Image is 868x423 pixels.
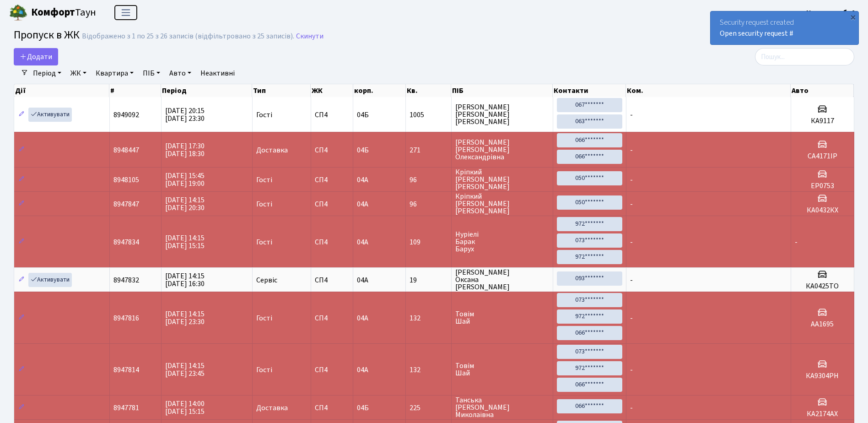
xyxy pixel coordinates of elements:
[197,65,238,81] a: Неактивні
[795,282,851,291] h5: КА0425ТО
[113,145,139,155] span: 8948447
[806,8,857,18] b: Консьєрж б. 4.
[165,361,205,379] span: [DATE] 14:15 [DATE] 23:45
[165,233,205,251] span: [DATE] 14:15 [DATE] 15:15
[315,366,350,374] span: СП4
[455,269,549,291] span: [PERSON_NAME] Оксана [PERSON_NAME]
[795,152,851,161] h5: СА4171ІР
[357,110,369,120] span: 04Б
[806,7,857,18] a: Консьєрж б. 4.
[455,396,549,418] span: Танська [PERSON_NAME] Миколаївна
[113,175,139,185] span: 8948105
[28,108,72,122] a: Активувати
[455,231,549,253] span: Нуріелі Барак Барух
[353,84,406,97] th: корп.
[553,84,626,97] th: Контакти
[256,315,272,322] span: Гості
[114,5,137,20] button: Переключити навігацію
[109,84,161,97] th: #
[113,403,139,413] span: 8947781
[357,237,368,247] span: 04А
[451,84,553,97] th: ПІБ
[848,12,857,22] div: ×
[315,201,350,208] span: СП4
[455,168,549,190] span: Кріпкий [PERSON_NAME] [PERSON_NAME]
[795,237,798,247] span: -
[113,237,139,247] span: 8947834
[9,4,27,22] img: logo.png
[357,365,368,375] span: 04А
[256,176,272,184] span: Гості
[20,52,52,62] span: Додати
[113,199,139,209] span: 8947847
[410,239,447,246] span: 109
[165,141,205,159] span: [DATE] 17:30 [DATE] 18:30
[82,32,294,41] div: Відображено з 1 по 25 з 26 записів (відфільтровано з 25 записів).
[795,320,851,329] h5: АА1695
[795,410,851,418] h5: КА2174АХ
[410,404,447,412] span: 225
[311,84,353,97] th: ЖК
[357,145,369,155] span: 04Б
[455,310,549,325] span: Товім Шай
[31,5,75,20] b: Комфорт
[296,32,323,41] a: Скинути
[315,176,350,184] span: СП4
[795,372,851,380] h5: КА9304РН
[14,84,109,97] th: Дії
[410,111,447,119] span: 1005
[720,28,793,38] a: Open security request #
[113,110,139,120] span: 8949092
[315,111,350,119] span: СП4
[410,277,447,284] span: 19
[630,199,633,209] span: -
[256,111,272,119] span: Гості
[31,5,96,21] span: Таун
[410,366,447,374] span: 132
[357,175,368,185] span: 04А
[14,48,58,65] a: Додати
[28,273,72,287] a: Активувати
[315,239,350,246] span: СП4
[795,117,851,125] h5: КА9117
[315,315,350,322] span: СП4
[357,199,368,209] span: 04А
[256,404,288,412] span: Доставка
[113,275,139,285] span: 8947832
[755,48,854,65] input: Пошук...
[357,275,368,285] span: 04А
[165,399,205,417] span: [DATE] 14:00 [DATE] 15:15
[166,65,195,81] a: Авто
[630,365,633,375] span: -
[410,201,447,208] span: 96
[161,84,252,97] th: Період
[256,366,272,374] span: Гості
[455,139,549,161] span: [PERSON_NAME] [PERSON_NAME] Олександрівна
[165,309,205,327] span: [DATE] 14:15 [DATE] 23:30
[630,145,633,155] span: -
[410,146,447,154] span: 271
[630,110,633,120] span: -
[14,27,80,43] span: Пропуск в ЖК
[256,277,277,284] span: Сервіс
[315,404,350,412] span: СП4
[113,313,139,323] span: 8947816
[315,277,350,284] span: СП4
[29,65,65,81] a: Період
[455,103,549,125] span: [PERSON_NAME] [PERSON_NAME] [PERSON_NAME]
[630,403,633,413] span: -
[67,65,90,81] a: ЖК
[630,237,633,247] span: -
[256,146,288,154] span: Доставка
[92,65,137,81] a: Квартира
[256,201,272,208] span: Гості
[165,106,205,124] span: [DATE] 20:15 [DATE] 23:30
[795,206,851,215] h5: КА0432КХ
[113,365,139,375] span: 8947814
[165,171,205,189] span: [DATE] 15:45 [DATE] 19:00
[626,84,791,97] th: Ком.
[630,275,633,285] span: -
[256,239,272,246] span: Гості
[139,65,164,81] a: ПІБ
[406,84,451,97] th: Кв.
